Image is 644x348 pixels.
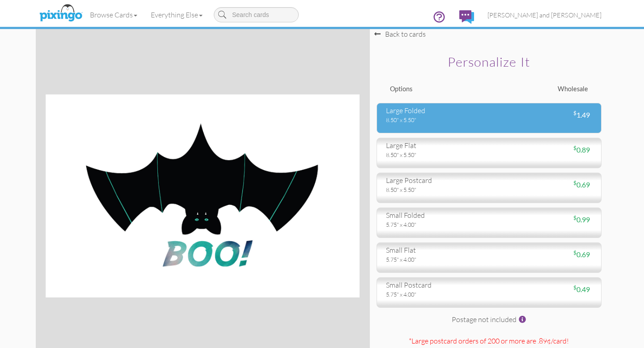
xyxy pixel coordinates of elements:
[573,179,576,186] sup: $
[83,4,144,26] a: Browse Cards
[573,249,576,256] sup: $
[386,245,483,255] div: small flat
[392,55,586,69] h2: Personalize it
[573,145,590,154] span: 0.89
[573,180,590,189] span: 0.69
[573,214,576,221] sup: $
[386,140,483,151] div: large flat
[386,210,483,221] div: small folded
[383,85,489,94] div: Options
[386,106,483,116] div: large folded
[481,4,608,26] a: [PERSON_NAME] and [PERSON_NAME]
[573,110,576,116] sup: $
[377,314,602,331] div: Postage not included
[37,2,85,25] img: pixingo logo
[489,85,595,94] div: Wholesale
[487,11,602,19] span: [PERSON_NAME] and [PERSON_NAME]
[386,255,483,263] div: 5.75" x 4.00"
[573,250,590,259] span: 0.69
[386,290,483,298] div: 5.75" x 4.00"
[386,151,483,159] div: 8.50" x 5.50"
[386,221,483,229] div: 5.75" x 4.00"
[46,94,360,297] img: 20190923-194846-6c9a576beb17-1500.jpg
[573,144,576,151] sup: $
[573,110,590,119] span: 1.49
[573,284,576,291] sup: $
[214,7,299,22] input: Search cards
[386,175,483,186] div: large postcard
[459,10,474,24] img: comments.svg
[386,186,483,194] div: 8.50" x 5.50"
[386,116,483,124] div: 8.50" x 5.50"
[573,285,590,293] span: 0.49
[573,215,590,224] span: 0.99
[386,280,483,290] div: small postcard
[144,4,209,26] a: Everything Else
